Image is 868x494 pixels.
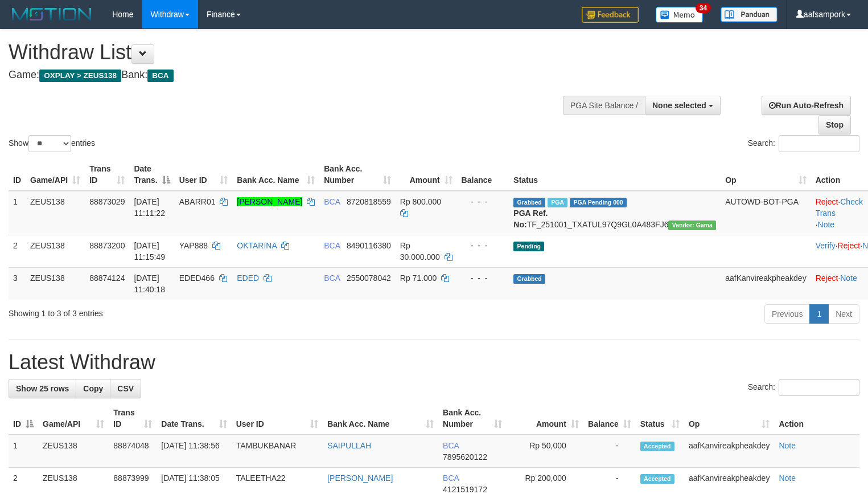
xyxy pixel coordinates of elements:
a: Stop [818,115,851,134]
th: Bank Acc. Number: activate to sort column ascending [438,402,507,435]
a: SAIPULLAH [327,441,371,450]
span: [DATE] 11:40:18 [134,273,165,294]
span: Grabbed [513,198,545,207]
a: Run Auto-Refresh [762,96,851,115]
span: Vendor URL: https://trx31.1velocity.biz [668,221,716,230]
th: Amount: activate to sort column ascending [507,402,583,435]
td: [DATE] 11:38:56 [157,435,231,468]
div: - - - [462,196,505,207]
th: Action [774,402,859,435]
span: BCA [324,197,340,206]
a: 1 [809,304,829,324]
th: Game/API: activate to sort column ascending [26,158,85,191]
a: Reject [816,197,838,206]
th: Op: activate to sort column ascending [721,158,811,191]
span: Rp 30.000.000 [400,241,440,262]
span: Copy [83,384,103,393]
span: Rp 800.000 [400,197,441,206]
label: Search: [748,379,859,396]
span: BCA [147,70,173,82]
div: - - - [462,272,505,284]
th: Game/API: activate to sort column ascending [38,402,109,435]
span: None selected [652,101,706,110]
a: Check Trans [816,197,863,218]
a: Previous [764,304,810,324]
a: Reject [838,241,861,250]
span: 88873029 [89,197,125,206]
th: Bank Acc. Number: activate to sort column ascending [319,158,396,191]
td: AUTOWD-BOT-PGA [721,191,811,235]
th: Date Trans.: activate to sort column ascending [157,402,231,435]
th: User ID: activate to sort column ascending [232,402,323,435]
a: Show 25 rows [9,379,76,398]
a: [PERSON_NAME] [327,473,393,483]
a: Note [840,273,857,283]
label: Show entries [9,135,95,152]
th: Balance: activate to sort column ascending [583,402,636,435]
th: Bank Acc. Name: activate to sort column ascending [232,158,319,191]
img: Feedback.jpg [582,7,639,23]
div: - - - [462,240,505,251]
span: Grabbed [513,274,545,284]
td: aafKanvireakpheakdey [721,267,811,300]
h1: Withdraw List [9,41,567,64]
span: BCA [443,473,459,483]
h1: Latest Withdraw [9,351,859,374]
div: Showing 1 to 3 of 3 entries [9,303,353,319]
td: TF_251001_TXATUL97Q9GL0A483FJ6 [509,191,721,235]
a: Note [779,473,796,483]
td: Rp 50,000 [507,435,583,468]
a: [PERSON_NAME] [237,197,302,206]
span: BCA [324,273,340,283]
span: [DATE] 11:15:49 [134,241,165,262]
a: Note [779,441,796,450]
span: BCA [443,441,459,450]
td: ZEUS138 [26,267,85,300]
span: Copy 7895620122 to clipboard [443,452,487,462]
span: Pending [513,242,544,251]
th: Bank Acc. Name: activate to sort column ascending [323,402,438,435]
span: Show 25 rows [16,384,69,393]
td: TAMBUKBANAR [232,435,323,468]
td: 1 [9,191,26,235]
button: None selected [645,96,721,115]
span: [DATE] 11:11:22 [134,197,165,218]
td: 1 [9,435,38,468]
th: Date Trans.: activate to sort column descending [129,158,174,191]
th: Trans ID: activate to sort column ascending [109,402,157,435]
th: Trans ID: activate to sort column ascending [85,158,129,191]
img: MOTION_logo.png [9,6,95,23]
span: 88873200 [89,241,125,250]
td: ZEUS138 [38,435,109,468]
span: Copy 4121519172 to clipboard [443,485,487,494]
td: aafKanvireakpheakdey [684,435,774,468]
span: YAP888 [179,241,208,250]
td: - [583,435,636,468]
th: User ID: activate to sort column ascending [175,158,233,191]
input: Search: [779,379,859,396]
a: Note [818,220,835,229]
div: PGA Site Balance / [563,96,645,115]
span: Copy 8720818559 to clipboard [347,197,391,206]
span: Copy 8490116380 to clipboard [347,241,391,250]
th: Status: activate to sort column ascending [636,402,684,435]
input: Search: [779,135,859,152]
th: Op: activate to sort column ascending [684,402,774,435]
td: ZEUS138 [26,235,85,267]
span: 34 [696,3,711,13]
td: 88874048 [109,435,157,468]
span: Accepted [640,442,674,451]
h4: Game: Bank: [9,70,567,81]
span: OXPLAY > ZEUS138 [39,70,121,82]
span: PGA Pending [570,198,627,207]
span: Accepted [640,474,674,484]
b: PGA Ref. No: [513,209,548,229]
th: Status [509,158,721,191]
a: OKTARINA [237,241,277,250]
th: ID [9,158,26,191]
th: Balance [457,158,509,191]
span: Rp 71.000 [400,273,437,283]
a: Copy [76,379,110,398]
span: ABARR01 [179,197,216,206]
a: Verify [816,241,836,250]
